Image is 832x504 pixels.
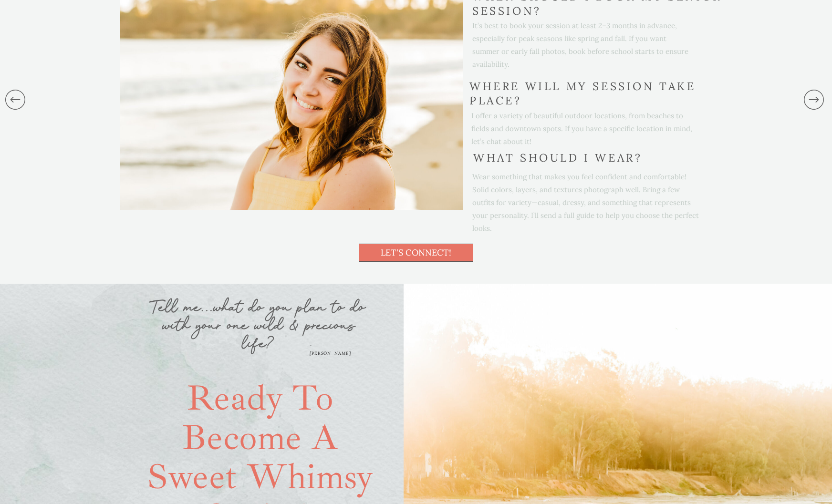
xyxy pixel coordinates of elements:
[359,244,473,262] a: let's connect!
[471,109,695,141] div: I offer a variety of beautiful outdoor locations, from beaches to fields and downtown spots. If y...
[472,170,699,239] div: Wear something that makes you feel confident and comfortable! Solid colors, layers, and textures ...
[473,151,703,165] h2: What should I wear?
[469,79,730,94] h2: Where will my session take place?
[381,248,451,257] span: let's connect!
[472,19,694,60] div: It’s best to book your session at least 2–3 months in advance, especially for peak seasons like s...
[310,342,348,352] h3: -[PERSON_NAME]
[151,297,364,358] b: Tell me...what do you plan to do with your one wild & precious life?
